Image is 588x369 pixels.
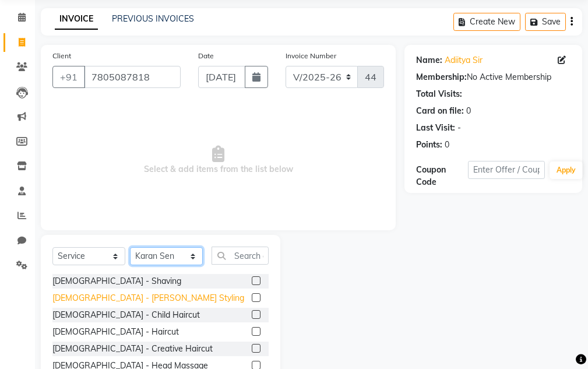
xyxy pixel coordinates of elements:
[416,54,442,66] div: Name:
[416,105,464,117] div: Card on file:
[445,139,449,151] div: 0
[416,71,571,83] div: No Active Membership
[52,102,384,219] span: Select & add items from the list below
[198,51,214,61] label: Date
[84,66,181,88] input: Search by Name/Mobile/Email/Code
[52,51,71,61] label: Client
[52,309,200,321] div: [DEMOGRAPHIC_DATA] - Child Haircut
[416,139,442,151] div: Points:
[445,54,483,66] a: Adiitya Sir
[416,88,462,100] div: Total Visits:
[52,66,85,88] button: +91
[52,292,244,304] div: [DEMOGRAPHIC_DATA] - [PERSON_NAME] Styling
[550,161,583,179] button: Apply
[416,71,467,83] div: Membership:
[212,247,269,265] input: Search or Scan
[55,9,98,30] a: INVOICE
[52,343,213,355] div: [DEMOGRAPHIC_DATA] - Creative Haircut
[457,122,461,134] div: -
[416,122,455,134] div: Last Visit:
[52,326,179,338] div: [DEMOGRAPHIC_DATA] - Haircut
[286,51,336,61] label: Invoice Number
[112,13,194,24] a: PREVIOUS INVOICES
[525,13,566,31] button: Save
[453,13,520,31] button: Create New
[466,105,471,117] div: 0
[52,275,181,287] div: [DEMOGRAPHIC_DATA] - Shaving
[416,164,467,188] div: Coupon Code
[468,161,545,179] input: Enter Offer / Coupon Code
